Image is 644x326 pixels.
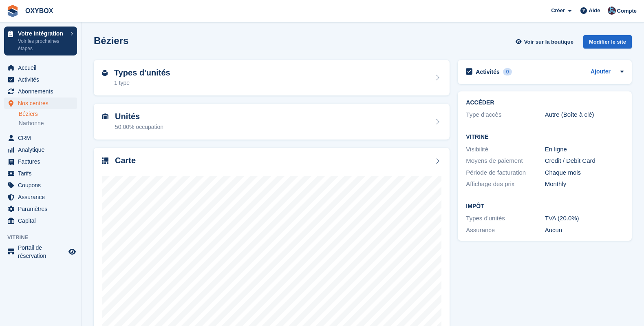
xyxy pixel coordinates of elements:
[4,215,77,226] a: menu
[545,214,624,223] div: TVA (20.0%)
[18,144,67,155] span: Analytique
[466,134,624,140] h2: Vitrine
[102,157,108,164] img: map-icn-33ee37083ee616e46c38cad1a60f524a97daa1e2b2c8c0bc3eb3415660979fc1.svg
[466,145,545,154] div: Visibilité
[545,180,624,189] div: Monthly
[4,156,77,167] a: menu
[19,110,77,118] a: Béziers
[4,98,77,109] a: menu
[19,120,77,127] a: Narbonne
[102,113,108,119] img: unit-icn-7be61d7bf1b0ce9d3e12c5938cc71ed9869f7b940bace4675aadf7bd6d80202e.svg
[18,86,67,97] span: Abonnements
[4,62,77,73] a: menu
[115,123,163,131] div: 50,00% occupation
[67,247,77,257] a: Boutique d'aperçu
[94,60,450,96] a: Types d'unités 1 type
[476,68,499,75] h2: Activités
[524,38,573,46] span: Voir sur la boutique
[94,104,450,140] a: Unités 50,00% occupation
[18,98,67,109] span: Nos centres
[7,233,81,242] span: Vitrine
[102,70,108,76] img: unit-type-icn-2b2737a686de81e16bb02015468b77c625bbabd49415b5ef34ead5e3b44a266d.svg
[18,191,67,203] span: Assurance
[4,191,77,203] a: menu
[18,203,67,215] span: Paramètres
[4,132,77,144] a: menu
[7,5,19,17] img: stora-icon-8386f47178a22dfd0bd8f6a31ec36ba5ce8667c1dd55bd0f319d3a0aa187defe.svg
[583,35,632,49] div: Modifier le site
[617,7,637,15] span: Compte
[4,86,77,97] a: menu
[589,7,600,15] span: Aide
[545,110,624,120] div: Autre (Boîte à clé)
[18,132,67,144] span: CRM
[503,68,512,75] div: 0
[18,31,66,36] p: Votre intégration
[466,110,545,120] div: Type d'accès
[466,156,545,166] div: Moyens de paiement
[18,38,66,52] p: Voir les prochaines étapes
[466,214,545,223] div: Types d'unités
[466,100,624,106] h2: ACCÉDER
[466,180,545,189] div: Affichage des prix
[4,74,77,85] a: menu
[466,226,545,235] div: Assurance
[545,156,624,166] div: Credit / Debit Card
[591,67,611,77] a: Ajouter
[545,168,624,177] div: Chaque mois
[18,180,67,191] span: Coupons
[4,144,77,155] a: menu
[22,4,56,18] a: OXYBOX
[4,27,77,55] a: Votre intégration Voir les prochaines étapes
[4,244,77,260] a: menu
[4,180,77,191] a: menu
[466,203,624,210] h2: Impôt
[114,68,170,78] h2: Types d'unités
[18,74,67,85] span: Activités
[4,203,77,215] a: menu
[551,7,565,15] span: Créer
[18,244,67,260] span: Portail de réservation
[4,168,77,179] a: menu
[115,112,163,121] h2: Unités
[583,35,632,52] a: Modifier le site
[608,7,616,15] img: Oriana Devaux
[18,156,67,167] span: Factures
[18,168,67,179] span: Tarifs
[115,156,136,165] h2: Carte
[18,62,67,73] span: Accueil
[466,168,545,177] div: Période de facturation
[94,35,128,46] h2: Béziers
[18,215,67,226] span: Capital
[545,145,624,154] div: En ligne
[114,79,170,87] div: 1 type
[515,35,577,49] a: Voir sur la boutique
[545,226,624,235] div: Aucun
